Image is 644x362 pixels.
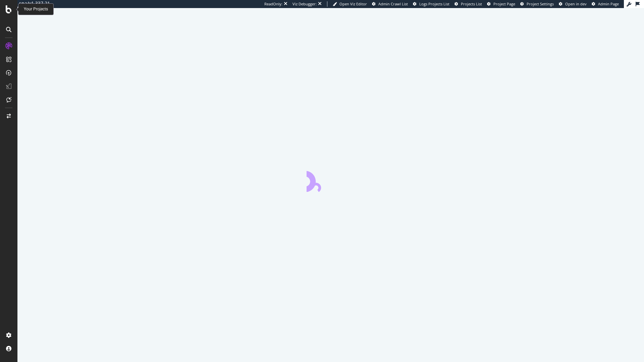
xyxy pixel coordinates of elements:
[598,1,619,6] span: Admin Page
[565,1,587,6] span: Open in dev
[413,1,449,7] a: Logs Projects List
[559,1,587,7] a: Open in dev
[527,1,554,6] span: Project Settings
[292,1,317,7] div: Viz Debugger:
[372,1,408,7] a: Admin Crawl List
[307,168,355,192] div: animation
[520,1,554,7] a: Project Settings
[419,1,449,6] span: Logs Projects List
[264,1,282,7] div: ReadOnly:
[454,1,482,7] a: Projects List
[333,1,367,7] a: Open Viz Editor
[493,1,515,6] span: Project Page
[378,1,408,6] span: Admin Crawl List
[592,1,619,7] a: Admin Page
[461,1,482,6] span: Projects List
[487,1,515,7] a: Project Page
[339,1,367,6] span: Open Viz Editor
[24,6,48,12] div: Your Projects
